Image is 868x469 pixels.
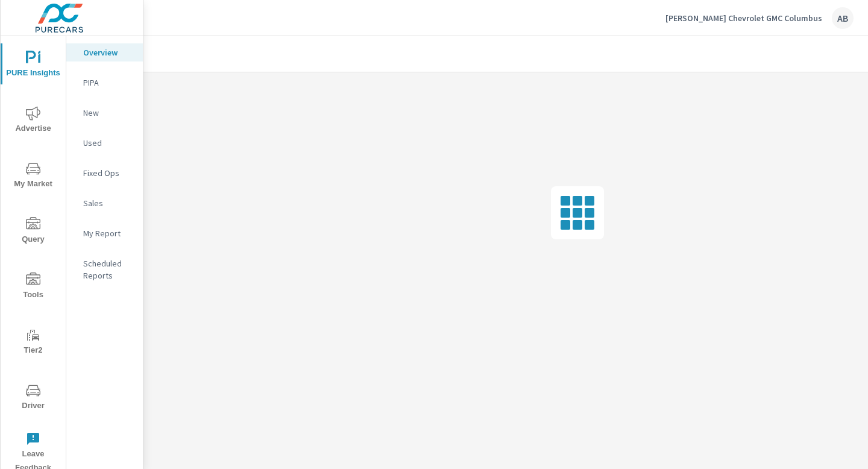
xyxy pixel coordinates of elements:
[4,328,62,357] span: Tier2
[4,51,62,80] span: PURE Insights
[83,257,133,282] p: Scheduled Reports
[4,272,62,302] span: Tools
[83,137,133,149] p: Used
[665,13,822,24] p: [PERSON_NAME] Chevrolet GMC Columbus
[66,254,143,285] div: Scheduled Reports
[83,167,133,179] p: Fixed Ops
[4,383,62,413] span: Driver
[832,7,854,29] div: AB
[4,106,62,136] span: Advertise
[66,104,143,122] div: New
[66,164,143,182] div: Fixed Ops
[66,194,143,212] div: Sales
[83,46,133,58] p: Overview
[66,43,143,61] div: Overview
[83,77,133,89] p: PIPA
[4,162,62,191] span: My Market
[66,224,143,242] div: My Report
[83,107,133,119] p: New
[4,217,62,247] span: Query
[83,227,133,239] p: My Report
[66,134,143,152] div: Used
[83,197,133,209] p: Sales
[66,74,143,92] div: PIPA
